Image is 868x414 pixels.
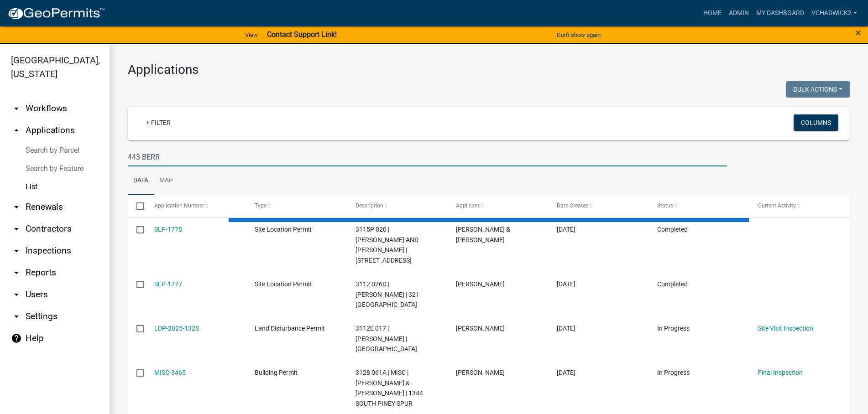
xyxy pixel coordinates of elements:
[139,114,178,131] a: + Filter
[246,195,347,217] datatable-header-cell: Type
[786,81,850,98] button: Bulk Actions
[255,325,325,332] span: Land Disturbance Permit
[255,369,298,376] span: Building Permit
[657,325,690,332] span: In Progress
[548,195,648,217] datatable-header-cell: Date Created
[11,289,22,300] i: arrow_drop_down
[255,280,312,288] span: Site Location Permit
[753,5,808,22] a: My Dashboard
[11,125,22,136] i: arrow_drop_up
[657,226,688,233] span: Completed
[456,226,510,243] span: MELISSA & JAMES MEEK
[808,5,861,22] a: VChadwick2
[456,369,505,376] span: MATTHEW ROBBINS
[557,202,589,209] span: Date Created
[267,30,337,39] strong: Contact Support Link!
[11,103,22,114] i: arrow_drop_down
[11,267,22,278] i: arrow_drop_down
[154,226,182,233] a: SLP-1778
[346,195,447,217] datatable-header-cell: Description
[758,369,803,376] a: Final Inspection
[241,27,261,42] a: View
[557,369,575,376] span: 09/16/2025
[154,202,204,209] span: Application Number
[557,325,575,332] span: 09/16/2025
[749,195,850,217] datatable-header-cell: Current Activity
[758,202,796,209] span: Current Activity
[725,5,753,22] a: Admin
[154,280,182,288] a: SLP-1777
[128,166,154,196] a: Data
[700,5,725,22] a: Home
[356,226,418,264] span: 3115P 020 | JAMES R MEEK III AND MELISSA MEEK | 158 TRAILWOOD DR
[553,27,604,42] button: Don't show again
[255,226,312,233] span: Site Location Permit
[855,27,861,38] button: Close
[794,114,838,131] button: Columns
[11,223,22,234] i: arrow_drop_down
[11,333,22,344] i: help
[657,369,690,376] span: In Progress
[11,311,22,322] i: arrow_drop_down
[557,226,575,233] span: 09/16/2025
[128,195,145,217] datatable-header-cell: Select
[447,195,548,217] datatable-header-cell: Applicant
[456,280,505,288] span: BRITTANY STEWART
[456,325,505,332] span: NICK PATTERSON
[154,369,186,376] a: MISC-3465
[657,280,688,288] span: Completed
[145,195,246,217] datatable-header-cell: Application Number
[356,325,417,353] span: 3112E 017 | CHRISTOPHER POTTER | 452 CARTECAY RIVER RUN
[356,369,423,407] span: 3128 061A | MISC | MATTHEW & HOLLY ROBBINS | 1344 SOUTH PINEY SPUR
[255,202,267,209] span: Type
[648,195,749,217] datatable-header-cell: Status
[557,280,575,288] span: 09/16/2025
[154,166,178,196] a: Map
[11,202,22,212] i: arrow_drop_down
[128,148,727,166] input: Search for applications
[855,26,861,39] span: ×
[128,62,850,78] h3: Applications
[456,202,480,209] span: Applicant
[356,280,419,309] span: 3112 026D | BRITTANY L STEWART | 321 SILO RIDGE
[356,202,383,209] span: Description
[11,245,22,256] i: arrow_drop_down
[657,202,673,209] span: Status
[154,325,199,332] a: LDP-2025-1328
[758,325,813,332] a: Site Visit Inspection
